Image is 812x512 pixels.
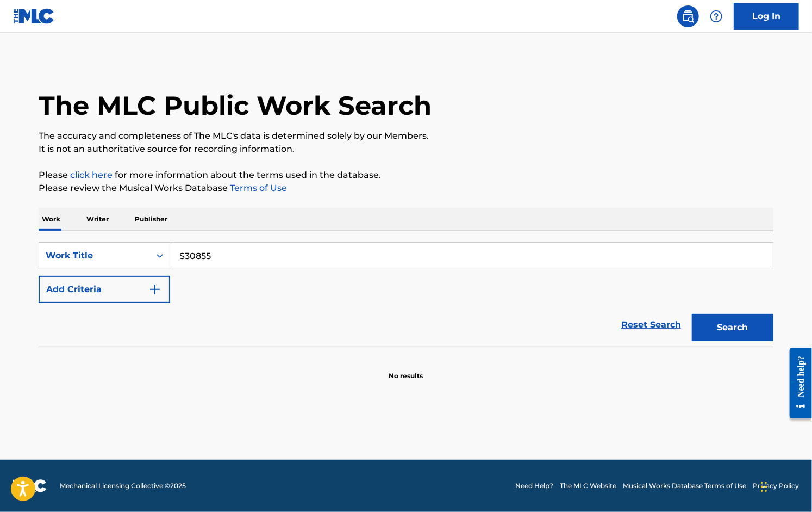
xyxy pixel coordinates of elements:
div: Help [705,5,727,27]
button: Add Criteria [39,276,170,303]
p: Writer [83,208,112,231]
a: click here [70,170,113,180]
p: It is not an authoritative source for recording information. [39,143,773,156]
p: No results [389,358,423,381]
img: 9d2ae6d4665cec9f34b9.svg [148,283,161,296]
p: Please for more information about the terms used in the database. [39,169,773,182]
img: help [710,10,723,23]
a: Terms of Use [228,183,287,193]
p: Publisher [132,208,171,231]
a: Musical Works Database Terms of Use [623,481,746,491]
a: Log In [734,3,799,30]
p: Work [39,208,64,231]
span: Mechanical Licensing Collective © 2025 [60,481,186,491]
img: MLC Logo [13,8,55,24]
h1: The MLC Public Work Search [39,89,432,122]
div: Work Title [46,249,143,262]
p: The accuracy and completeness of The MLC's data is determined solely by our Members. [39,129,773,143]
a: Need Help? [515,481,553,491]
p: Please review the Musical Works Database [39,182,773,195]
a: Privacy Policy [753,481,799,491]
a: The MLC Website [560,481,616,491]
iframe: Resource Center [782,339,812,427]
a: Reset Search [616,313,686,337]
a: Public Search [677,5,699,27]
iframe: Chat Widget [758,460,812,512]
button: Search [692,314,773,341]
form: Search Form [39,242,773,347]
img: logo [13,479,47,492]
img: search [682,10,695,23]
div: Drag [761,471,767,503]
